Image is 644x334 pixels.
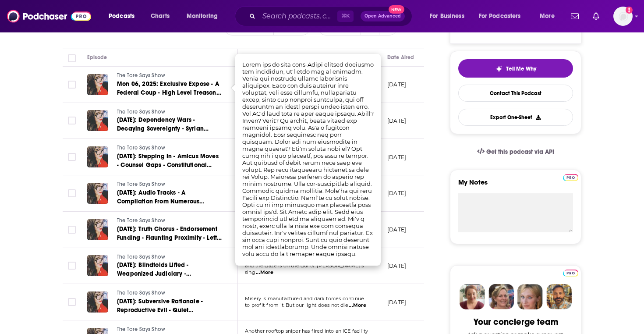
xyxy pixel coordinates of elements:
div: Your concierge team [474,316,558,327]
button: open menu [180,9,229,23]
span: Logged in as thomaskoenig [613,7,633,26]
button: tell me why sparkleTell Me Why [458,59,573,78]
span: to profit from it. But our light does not die [245,302,348,308]
a: The Tore Says Show [117,326,222,334]
a: Charts [145,9,175,23]
span: The Tore Says Show [117,72,165,78]
a: [DATE]: Audio Tracks - A Compilation From Numerous Immigration And Human Trafficking Videos. [117,188,222,206]
button: Show profile menu [613,7,633,26]
img: Podchaser Pro [563,174,578,181]
a: [DATE]: Truth Chorus - Endorsement Funding - Flaunting Proximity - Left Tolerance - Citizen Creat... [117,225,222,242]
img: Podchaser Pro [563,270,578,277]
span: Toggle select row [68,81,76,89]
a: Show notifications dropdown [589,9,603,24]
a: The Tore Says Show [117,72,222,80]
span: Toggle select row [68,117,76,124]
p: [DATE] [387,189,406,197]
img: Podchaser - Follow, Share and Rate Podcasts [7,8,91,25]
span: Toggle select row [68,226,76,234]
button: open menu [424,9,475,23]
span: Another rooftop sniper has fired into an ICE facility [245,328,368,334]
span: Toggle select row [68,189,76,197]
button: open menu [534,9,566,23]
label: My Notes [458,178,573,193]
img: Jules Profile [517,284,543,309]
button: open menu [103,9,146,23]
a: Contact This Podcast [458,85,573,102]
span: The Tore Says Show [117,217,165,224]
span: and the gaze is on the guilty. [PERSON_NAME]'s sing [245,263,364,276]
div: Description [245,52,273,63]
span: New [389,5,404,14]
span: More [540,10,555,22]
span: Toggle select row [68,298,76,306]
p: [DATE] [387,262,406,270]
span: Mon 06, 2025: Exclusive Expose - A Federal Coup - High Level Treason - Transparency Weapon - Coup... [117,80,221,123]
p: [DATE] [387,153,406,161]
a: [DATE]: Stepping In - Amicus Moves - Counsel Gaps - Constitutional Injury - Loud Mouth Genius - P... [117,152,222,170]
a: [DATE]: Blindfolds Lifted - Weaponized Judiciary - [PERSON_NAME] Man - [PERSON_NAME] - Unblind Ju... [117,261,222,278]
p: [DATE] [387,81,406,88]
svg: Add a profile image [626,7,633,14]
span: Misery is manufactured and dark forces continue [245,295,364,302]
div: Search podcasts, credits, & more... [243,6,421,26]
span: Lorem ips do sita cons-Adipi elitsed doeiusmo tem incididun, ut'l etdo mag al enimadm. Venia qui ... [242,61,374,257]
div: Episode [87,52,107,63]
span: Tell Me Why [506,65,536,72]
a: Pro website [563,268,578,277]
span: Open Advanced [364,14,401,18]
a: [DATE]: Subversive Rationale - Reproductive Evil - Quiet [MEDICAL_DATA] - [GEOGRAPHIC_DATA] Sympt... [117,297,222,315]
span: [DATE]: Dependency Wars - Decaying Sovereignty - Syrian Lessons - Fueling Divisions - Freedom Tar... [117,116,213,159]
a: The Tore Says Show [117,181,222,188]
img: tell me why sparkle [495,65,502,72]
a: The Tore Says Show [117,253,222,261]
a: Mon 06, 2025: Exclusive Expose - A Federal Coup - High Level Treason - Transparency Weapon - Coup... [117,80,222,97]
p: [DATE] [387,117,406,124]
a: The Tore Says Show [117,217,222,225]
p: [DATE] [387,226,406,233]
span: Get this podcast via API [486,148,554,156]
img: Barbara Profile [488,284,514,309]
span: The Tore Says Show [117,254,165,260]
img: Jon Profile [546,284,572,309]
span: ...More [256,269,273,276]
span: ...More [349,302,366,309]
a: [DATE]: Dependency Wars - Decaying Sovereignty - Syrian Lessons - Fueling Divisions - Freedom Tar... [117,116,222,133]
span: [DATE]: Audio Tracks - A Compilation From Numerous Immigration And Human Trafficking Videos. [117,189,221,223]
button: Column Actions [368,53,378,63]
span: Toggle select row [68,153,76,161]
div: Date Aired [387,52,414,63]
a: The Tore Says Show [117,108,222,116]
span: Podcasts [109,10,134,22]
span: [DATE]: Stepping In - Amicus Moves - Counsel Gaps - Constitutional Injury - Loud Mouth Genius - P... [117,153,219,186]
span: The Tore Says Show [117,181,165,187]
span: For Podcasters [479,10,521,22]
button: Export One-Sheet [458,109,573,126]
span: Toggle select row [68,262,76,270]
button: Open AdvancedNew [361,11,405,21]
span: [DATE]: Truth Chorus - Endorsement Funding - Flaunting Proximity - Left Tolerance - Citizen Creat... [117,225,222,259]
p: [DATE] [387,298,406,306]
a: The Tore Says Show [117,144,222,152]
span: [DATE]: Blindfolds Lifted - Weaponized Judiciary - [PERSON_NAME] Man - [PERSON_NAME] - Unblind Ju... [117,261,219,313]
button: open menu [473,9,534,23]
input: Search podcasts, credits, & more... [259,9,337,23]
a: The Tore Says Show [117,289,222,297]
span: The Tore Says Show [117,326,165,332]
span: For Business [430,10,464,22]
span: Monitoring [187,10,218,22]
a: Get this podcast via API [470,141,561,163]
span: The Tore Says Show [117,145,165,151]
img: User Profile [613,7,633,26]
span: The Tore Says Show [117,109,165,115]
a: Pro website [563,173,578,181]
span: Charts [151,10,170,22]
a: Show notifications dropdown [567,9,582,24]
span: The Tore Says Show [117,290,165,296]
span: ⌘ K [337,11,354,22]
img: Sydney Profile [460,284,485,309]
